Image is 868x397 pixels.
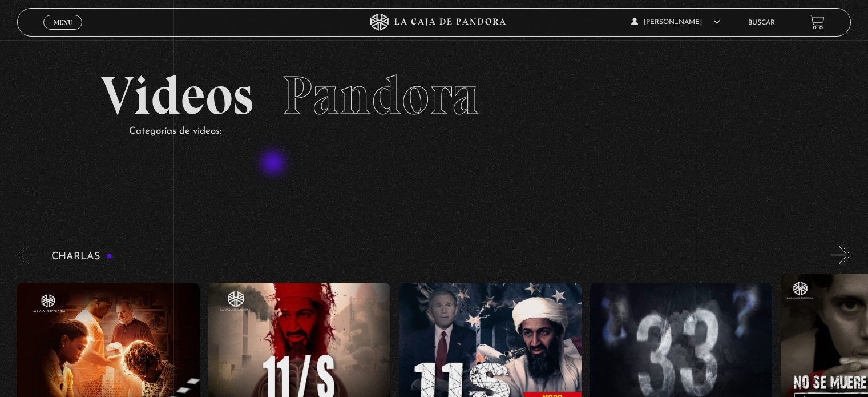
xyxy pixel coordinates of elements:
[17,245,37,265] button: Previous
[631,19,720,26] span: [PERSON_NAME]
[129,123,767,141] p: Categorías de videos:
[100,69,767,123] h2: Videos
[809,14,825,30] a: View your shopping cart
[748,19,775,26] a: Buscar
[50,29,76,37] span: Cerrar
[51,251,112,262] h3: Charlas
[282,63,479,128] span: Pandora
[54,19,72,26] span: Menu
[831,245,851,265] button: Next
